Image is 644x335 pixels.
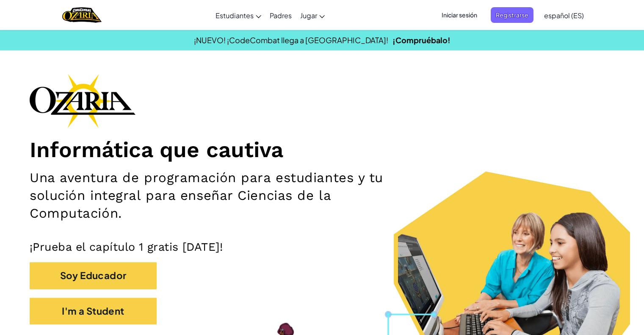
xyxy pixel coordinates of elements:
h2: Una aventura de programación para estudiantes y tu solución integral para enseñar Ciencias de la ... [30,169,421,223]
span: Jugar [300,11,317,20]
a: Estudiantes [211,4,265,27]
p: ¡Prueba el capítulo 1 gratis [DATE]! [30,240,614,254]
button: Iniciar sesión [437,7,482,23]
a: Ozaria by CodeCombat logo [62,6,102,24]
a: español (ES) [540,4,588,27]
a: Padres [265,4,296,27]
h1: Informática que cautiva [30,136,614,163]
span: español (ES) [544,11,584,20]
button: Soy Educador [30,262,157,289]
button: Registrarse [491,7,533,23]
img: Home [62,6,102,24]
button: I'm a Student [30,298,157,324]
img: Ozaria branding logo [30,74,135,128]
span: ¡NUEVO! ¡CodeCombat llega a [GEOGRAPHIC_DATA]! [194,35,388,45]
span: Estudiantes [216,11,254,20]
a: ¡Compruébalo! [392,35,451,45]
a: Jugar [296,4,329,27]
